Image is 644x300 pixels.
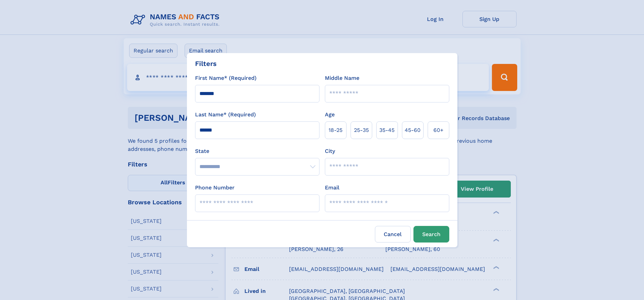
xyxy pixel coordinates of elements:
label: State [195,147,319,155]
label: Email [325,184,339,192]
label: Age [325,111,335,119]
label: Phone Number [195,184,235,192]
label: City [325,147,335,155]
label: Middle Name [325,74,359,82]
div: Filters [195,59,217,69]
span: 60+ [433,126,444,134]
span: 18‑25 [329,126,342,134]
label: Cancel [375,226,411,243]
label: Last Name* (Required) [195,111,256,119]
span: 35‑45 [379,126,395,134]
span: 45‑60 [405,126,421,134]
button: Search [413,226,449,243]
label: First Name* (Required) [195,74,257,82]
span: 25‑35 [354,126,369,134]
